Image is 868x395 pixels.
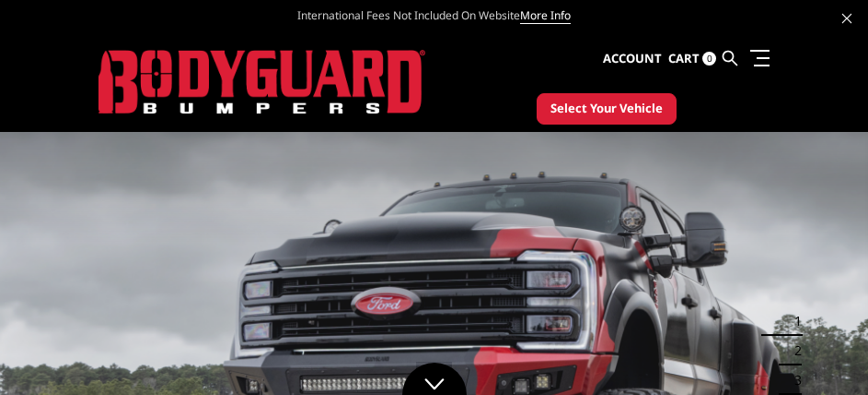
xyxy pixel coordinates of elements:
a: Click to Down [402,363,467,395]
span: Cart [668,50,700,66]
button: Select Your Vehicle [537,93,677,125]
a: Account [603,34,662,84]
button: 3 of 5 [783,365,802,395]
button: 1 of 5 [783,306,802,336]
button: 2 of 5 [783,336,802,365]
img: BODYGUARD BUMPERS [98,50,425,114]
span: Account [603,50,662,66]
span: 0 [702,52,716,66]
a: Cart 0 [668,34,716,84]
span: Select Your Vehicle [550,100,663,118]
a: More Info [520,7,571,24]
